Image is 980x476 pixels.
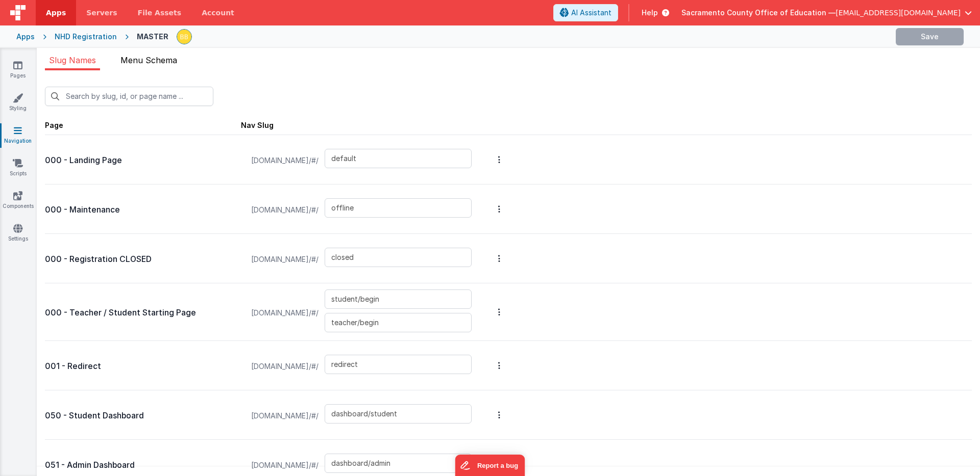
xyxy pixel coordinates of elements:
span: Apps [46,8,66,18]
span: Help [642,8,658,18]
div: Page [45,120,241,130]
span: Slug Names [49,55,96,65]
p: 000 - Maintenance [45,203,241,217]
input: Enter a slug name [325,248,472,267]
button: AI Assistant [553,4,618,21]
span: Sacramento County Office of Education — [681,8,836,18]
button: Options [492,394,506,435]
button: Sacramento County Office of Education — [EMAIL_ADDRESS][DOMAIN_NAME] [681,8,972,18]
p: 050 - Student Dashboard [45,409,241,423]
span: [DOMAIN_NAME]/#/ [245,141,325,180]
iframe: Marker.io feedback button [455,455,525,476]
span: File Assets [138,8,182,18]
span: AI Assistant [571,8,611,18]
div: Nav Slug [241,120,274,130]
span: [DOMAIN_NAME]/#/ [245,240,325,279]
button: Options [492,238,506,279]
input: Enter a slug name [325,198,472,218]
span: [EMAIL_ADDRESS][DOMAIN_NAME] [836,8,961,18]
p: 001 - Redirect [45,359,241,374]
input: Enter a slug name [325,404,472,424]
p: 000 - Landing Page [45,153,241,168]
input: Enter a slug name [325,313,472,332]
span: [DOMAIN_NAME]/#/ [245,191,325,229]
span: Menu Schema [120,55,177,65]
div: NHD Registration [55,32,117,42]
div: Apps [16,32,35,42]
input: Enter a slug name [325,355,472,374]
button: Options [492,139,506,180]
img: 3aae05562012a16e32320df8a0cd8a1d [177,30,191,44]
button: Save [896,28,964,45]
input: Search by slug, id, or page name ... [45,87,213,106]
input: Enter a slug name [325,149,472,168]
button: Options [492,189,506,229]
button: Options [492,345,506,386]
p: 000 - Teacher / Student Starting Page [45,306,241,320]
p: 000 - Registration CLOSED [45,252,241,267]
p: 051 - Admin Dashboard [45,458,241,472]
input: Enter a slug name [325,289,472,309]
span: [DOMAIN_NAME]/#/ [245,289,325,336]
input: Enter a slug name [325,454,472,473]
button: Options [492,287,506,336]
span: [DOMAIN_NAME]/#/ [245,396,325,435]
span: [DOMAIN_NAME]/#/ [245,347,325,386]
span: Servers [86,8,117,18]
div: MASTER [137,32,168,42]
